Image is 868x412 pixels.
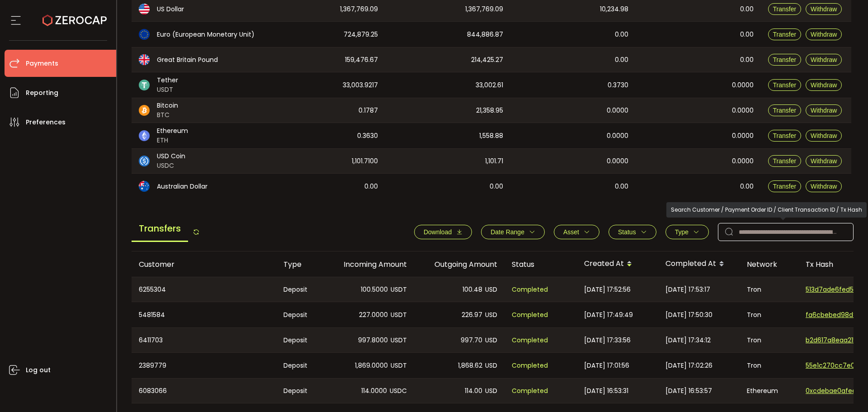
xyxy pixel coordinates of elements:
img: eur_portfolio.svg [139,29,150,40]
div: 6411703 [132,328,276,352]
img: btc_portfolio.svg [139,105,150,116]
span: Log out [26,364,51,377]
span: Ethereum [157,126,188,136]
button: Date Range [481,225,545,239]
span: 33,002.61 [476,80,503,90]
span: 33,003.9217 [343,80,378,90]
span: 0.00 [740,4,754,14]
button: Withdraw [806,155,842,167]
span: 1,101.7100 [352,156,378,166]
span: Transfer [773,132,797,139]
div: 5481584 [132,302,276,327]
span: [DATE] 17:02:26 [665,360,712,371]
button: Transfer [768,130,802,142]
span: 997.70 [461,335,482,346]
div: Deposit [276,353,324,378]
div: Search Customer / Payment Order ID / Client Transaction ID / Tx Hash [666,202,867,218]
span: USDC [157,161,185,170]
span: 1,868.62 [458,360,482,371]
span: Withdraw [811,81,837,89]
span: Withdraw [811,132,837,139]
button: Transfer [768,79,802,91]
button: Withdraw [806,54,842,66]
span: [DATE] 17:49:49 [584,310,633,320]
span: Date Range [491,228,524,236]
span: 997.8000 [358,335,388,346]
span: Transfer [773,157,797,165]
button: Withdraw [806,180,842,192]
span: Completed [512,386,548,396]
span: Transfers [132,216,188,242]
span: Withdraw [811,31,837,38]
span: Withdraw [811,107,837,114]
span: 1,367,769.09 [340,4,378,14]
span: 0.0000 [607,156,628,166]
span: USDT [391,284,407,295]
button: Withdraw [806,28,842,40]
button: Transfer [768,3,802,15]
div: Tron [740,328,798,352]
div: Deposit [276,328,324,352]
span: Tether [157,76,178,85]
span: USDT [391,335,407,346]
span: 0.0000 [732,105,754,116]
div: Ethereum [740,379,798,403]
button: Transfer [768,155,802,167]
span: Download [424,228,452,236]
span: 1,367,769.09 [465,4,503,14]
div: 2389779 [132,353,276,378]
span: ETH [157,136,188,145]
span: Transfer [773,56,797,63]
span: 0.0000 [732,131,754,141]
span: 1,101.71 [485,156,503,166]
button: Type [665,225,709,239]
span: Completed [512,335,548,346]
div: Outgoing Amount [414,259,505,270]
div: Deposit [276,379,324,403]
div: 6255304 [132,277,276,302]
span: 0.00 [740,181,754,192]
span: 0.0000 [732,156,754,166]
span: Completed [512,360,548,371]
span: USDC [390,386,407,396]
span: BTC [157,110,178,120]
span: Transfer [773,107,797,114]
div: Customer [132,259,276,270]
span: 0.00 [740,55,754,65]
div: Type [276,259,324,270]
span: 0.0000 [732,80,754,90]
iframe: Chat Widget [823,369,868,412]
span: [DATE] 17:53:17 [665,284,710,295]
span: Reporting [26,86,58,99]
img: eth_portfolio.svg [139,130,150,141]
span: 0.3730 [608,80,628,90]
button: Download [414,225,472,239]
span: Completed [512,284,548,295]
span: Euro (European Monetary Unit) [157,30,255,39]
button: Withdraw [806,3,842,15]
img: usdt_portfolio.svg [139,80,150,90]
button: Status [609,225,656,239]
span: [DATE] 16:53:31 [584,386,628,396]
span: USD [485,360,497,371]
span: 844,886.87 [467,29,503,40]
button: Transfer [768,180,802,192]
span: 0.0000 [607,131,628,141]
span: 226.97 [462,310,482,320]
div: Status [505,259,577,270]
span: Australian Dollar [157,182,208,191]
span: Great Britain Pound [157,55,218,65]
span: 1,869.0000 [355,360,388,371]
span: Preferences [26,116,66,129]
span: USDT [391,360,407,371]
span: 1,558.88 [479,131,503,141]
div: Created At [577,256,658,272]
span: [DATE] 17:33:56 [584,335,631,346]
span: Type [675,228,689,236]
span: Completed [512,310,548,320]
span: Status [618,228,636,236]
span: Withdraw [811,157,837,165]
button: Transfer [768,104,802,116]
span: 0.00 [490,181,503,192]
div: Deposit [276,302,324,327]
